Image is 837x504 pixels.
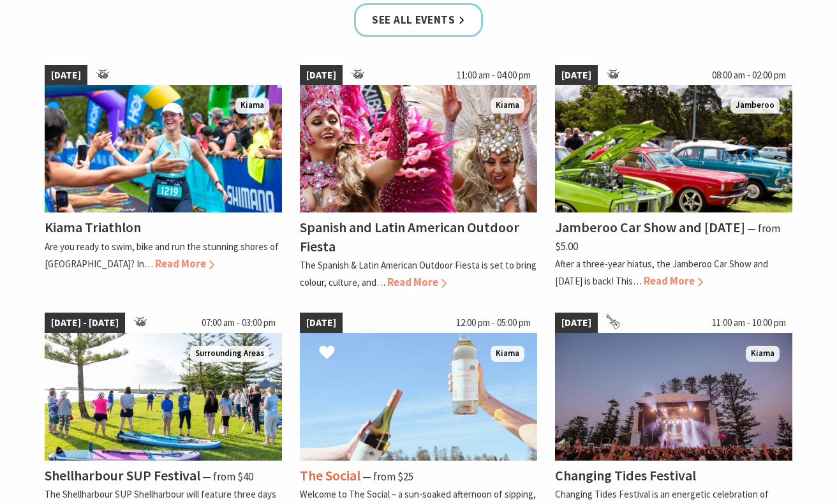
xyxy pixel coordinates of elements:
span: Jamberoo [730,98,780,114]
span: ⁠— from $25 [362,470,413,484]
img: The Social [300,333,537,461]
h4: Spanish and Latin American Outdoor Fiesta [300,218,519,255]
a: [DATE] 11:00 am - 04:00 pm Dancers in jewelled pink and silver costumes with feathers, holding th... [300,65,537,291]
span: Kiama [491,346,524,362]
span: ⁠— from $5.00 [555,221,780,253]
span: Kiama [235,98,269,114]
span: [DATE] [555,313,598,333]
p: Are you ready to swim, bike and run the stunning shores of [GEOGRAPHIC_DATA]? In… [45,241,279,270]
img: Changing Tides Main Stage [555,333,792,461]
a: See all Events [354,3,483,37]
span: Kiama [746,346,780,362]
span: Read More [155,256,214,271]
a: [DATE] 08:00 am - 02:00 pm Jamberoo Car Show Jamberoo Jamberoo Car Show and [DATE] ⁠— from $5.00 ... [555,65,792,291]
button: Click to Favourite The Social [306,332,348,375]
h4: Shellharbour SUP Festival [45,466,200,484]
p: After a three-year hiatus, the Jamberoo Car Show and [DATE] is back! This… [555,258,768,287]
span: 08:00 am - 02:00 pm [706,65,792,85]
h4: Kiama Triathlon [45,218,141,236]
span: Read More [387,275,447,289]
a: [DATE] kiamatriathlon Kiama Kiama Triathlon Are you ready to swim, bike and run the stunning shor... [45,65,282,291]
span: 12:00 pm - 05:00 pm [450,313,537,333]
span: [DATE] - [DATE] [45,313,125,333]
span: Read More [644,274,703,288]
span: [DATE] [300,65,343,85]
span: Surrounding Areas [190,346,269,362]
span: [DATE] [300,313,343,333]
img: Jamberoo Car Show [555,85,792,212]
p: The Spanish & Latin American Outdoor Fiesta is set to bring colour, culture, and… [300,259,537,288]
h4: Jamberoo Car Show and [DATE] [555,218,745,236]
span: 11:00 am - 10:00 pm [706,313,792,333]
img: kiamatriathlon [45,85,282,212]
span: Kiama [491,98,524,114]
img: Dancers in jewelled pink and silver costumes with feathers, holding their hands up while smiling [300,85,537,212]
span: [DATE] [555,65,598,85]
h4: The Social [300,466,360,484]
h4: Changing Tides Festival [555,466,696,484]
img: Jodie Edwards Welcome to Country [45,333,282,461]
span: 11:00 am - 04:00 pm [450,65,537,85]
span: 07:00 am - 03:00 pm [195,313,282,333]
span: [DATE] [45,65,87,85]
span: ⁠— from $40 [202,470,253,484]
